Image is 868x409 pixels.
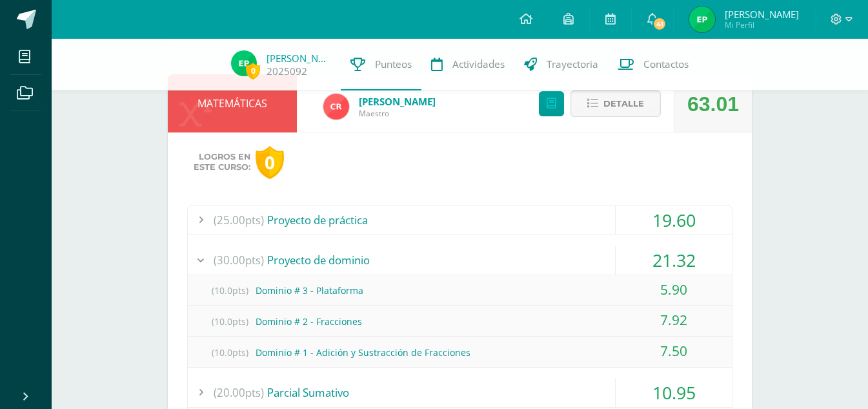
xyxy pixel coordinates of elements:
[188,307,732,336] div: Dominio # 2 - Fracciones
[188,205,732,235] div: Proyecto de práctica
[643,58,689,71] span: Contactos
[246,63,260,79] span: 0
[214,378,264,407] span: (20.00pts)
[267,52,331,65] a: [PERSON_NAME]
[267,65,307,78] a: 2025092
[725,19,799,30] span: Mi Perfil
[375,58,412,71] span: Punteos
[547,58,598,71] span: Trayectoria
[603,92,644,116] span: Detalle
[452,58,505,71] span: Actividades
[188,378,732,407] div: Parcial Sumativo
[421,39,514,90] a: Actividades
[616,275,732,304] div: 5.90
[194,152,250,173] span: Logros en este curso:
[323,94,349,120] img: d418ab7d96a1026f7c175839013d9d15.png
[687,75,739,133] div: 63.01
[359,95,436,108] a: [PERSON_NAME]
[616,306,732,335] div: 7.92
[204,307,256,336] span: (10.0pts)
[570,90,661,117] button: Detalle
[616,246,732,275] div: 21.32
[214,246,264,275] span: (30.00pts)
[168,74,297,132] div: MATEMÁTICAS
[231,50,257,76] img: 73dd41d1e11c718feaeb42a936638d43.png
[204,276,256,305] span: (10.0pts)
[256,146,284,179] div: 0
[204,338,256,367] span: (10.0pts)
[359,108,436,119] span: Maestro
[188,246,732,275] div: Proyecto de dominio
[616,337,732,366] div: 7.50
[616,205,732,235] div: 19.60
[188,338,732,367] div: Dominio # 1 - Adición y Sustracción de Fracciones
[214,205,264,235] span: (25.00pts)
[514,39,608,90] a: Trayectoria
[608,39,698,90] a: Contactos
[725,8,799,21] span: [PERSON_NAME]
[188,276,732,305] div: Dominio # 3 - Plataforma
[341,39,421,90] a: Punteos
[652,17,667,31] span: 41
[616,378,732,407] div: 10.95
[689,6,715,32] img: 73dd41d1e11c718feaeb42a936638d43.png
